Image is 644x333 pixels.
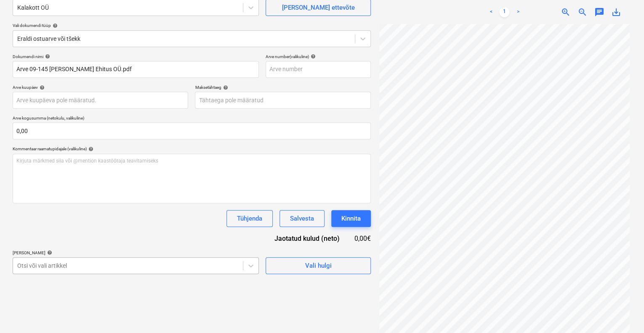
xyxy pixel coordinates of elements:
input: Arve kogusumma (netokulu, valikuline) [13,123,371,139]
iframe: Chat Widget [602,293,644,333]
p: Arve kogusumma (netokulu, valikuline) [13,115,371,123]
input: Tähtaega pole määratud [195,92,370,109]
div: Vali hulgi [305,260,331,271]
div: Vali dokumendi tüüp [13,23,371,28]
span: help [309,54,316,59]
span: save_alt [611,7,621,17]
span: help [221,85,228,90]
div: Arve kuupäev [13,85,188,90]
button: Salvesta [279,210,325,227]
span: zoom_out [577,7,588,17]
div: [PERSON_NAME] ettevõte [282,2,354,13]
button: Tühjenda [226,210,273,227]
div: Salvesta [290,213,314,224]
div: Tühjenda [237,213,262,224]
div: Maksetähtaeg [195,85,370,90]
div: Jaotatud kulud (neto) [261,234,353,243]
span: zoom_in [561,7,571,17]
span: help [38,85,45,90]
span: chat [594,7,604,17]
button: Vali hulgi [266,257,371,274]
div: Arve number (valikuline) [266,54,371,59]
input: Dokumendi nimi [13,61,259,78]
div: Kommentaar raamatupidajale (valikuline) [13,146,371,152]
span: help [45,250,52,255]
a: Next page [513,7,523,17]
span: help [87,147,93,152]
input: Arve kuupäeva pole määratud. [13,92,188,109]
a: Page 1 is your current page [499,7,509,17]
span: help [43,54,50,59]
div: Dokumendi nimi [13,54,259,59]
button: Kinnita [331,210,371,227]
span: help [51,23,58,28]
div: Kinnita [341,213,361,224]
a: Previous page [486,7,496,17]
div: 0,00€ [353,234,371,243]
div: [PERSON_NAME] [13,250,259,256]
input: Arve number [266,61,371,78]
